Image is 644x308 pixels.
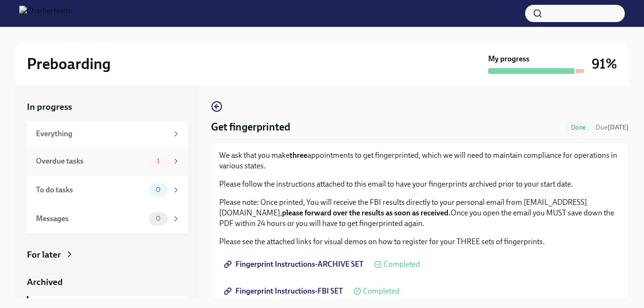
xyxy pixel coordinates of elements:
a: Fingerprint Instructions-ARCHIVE SET [219,255,370,274]
div: To do tasks [36,185,145,195]
span: Fingerprint Instructions-FBI SET [226,286,343,296]
strong: [DATE] [608,123,629,131]
h2: Preboarding [27,54,111,73]
a: Everything [27,121,188,147]
strong: My progress [488,54,529,64]
img: CharlieHealth [19,6,72,21]
p: Please note: Once printed, You will receive the FBI results directly to your personal email from ... [219,197,621,229]
div: For later [27,249,61,261]
strong: three [290,151,307,160]
div: Everything [36,129,168,139]
span: Due [596,123,629,131]
p: Please follow the instructions attached to this email to have your fingerprints archived prior to... [219,179,621,190]
h4: Get fingerprinted [211,120,290,134]
span: Completed [384,261,420,268]
span: 0 [150,215,166,222]
span: Done [565,124,592,131]
p: We ask that you make appointments to get fingerprinted, which we will need to maintain compliance... [219,150,621,171]
span: 1 [151,157,165,165]
a: Messages0 [27,204,188,233]
a: In progress [27,101,188,113]
p: Please see the attached links for visual demos on how to register for your THREE sets of fingerpr... [219,237,621,247]
span: Fingerprint Instructions-ARCHIVE SET [226,260,363,269]
h3: 91% [592,55,617,72]
a: To do tasks0 [27,176,188,204]
a: Overdue tasks1 [27,147,188,176]
a: Archived [27,276,188,288]
strong: please forward over the results as soon as received. [282,208,451,217]
div: Messages [36,213,145,224]
a: For later [27,249,188,261]
span: 0 [150,186,166,193]
span: Completed [363,287,399,295]
span: August 14th, 2025 09:00 [596,123,629,132]
a: Fingerprint Instructions-FBI SET [219,282,350,301]
div: Overdue tasks [36,156,145,166]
